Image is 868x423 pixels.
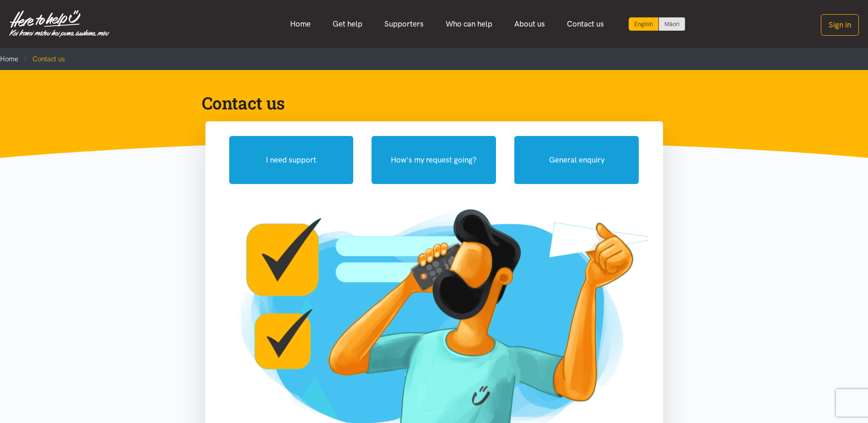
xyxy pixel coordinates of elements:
button: How's my request going? [372,136,496,184]
a: Home [279,14,322,34]
a: Contact us [556,14,615,34]
div: Language toggle [629,17,685,31]
img: Home [9,10,109,38]
li: Contact us [18,54,65,65]
a: Get help [322,14,373,34]
a: Supporters [373,14,435,34]
button: I need support [229,136,354,184]
button: General enquiry [514,136,639,184]
button: Sign in [821,14,859,36]
h1: Contact us [202,92,652,114]
div: Current language [629,17,659,31]
a: Who can help [435,14,503,34]
a: About us [503,14,556,34]
a: Switch to Te Reo Māori [659,17,685,31]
